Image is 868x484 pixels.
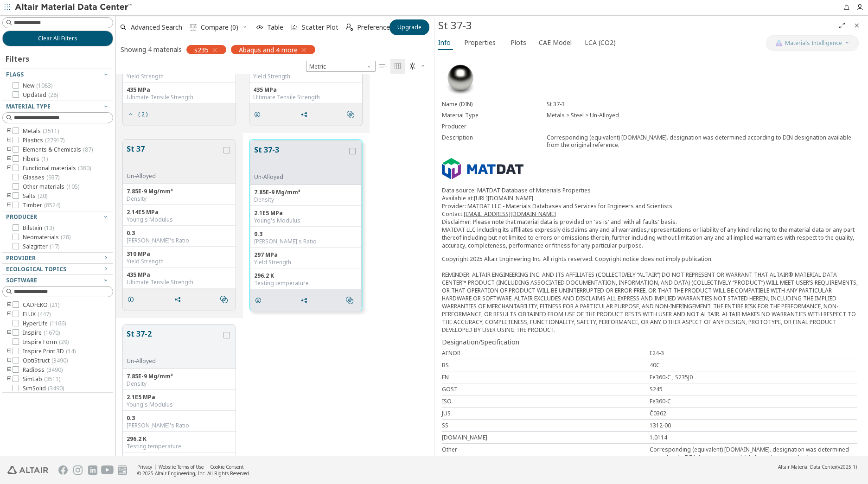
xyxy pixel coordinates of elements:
button: St 37 [127,143,222,172]
span: ( 3490 ) [48,384,64,392]
span: ( 3490 ) [51,357,68,364]
div: 435 MPa [127,86,232,94]
div: Density [127,195,232,203]
button: Material Type [2,101,113,112]
div: Other [442,446,650,461]
div: ISO [442,397,650,405]
span: Table [267,24,283,31]
div: Yield Strength [127,258,232,265]
span: ( 447 ) [38,310,51,318]
span: ( 937 ) [46,173,59,181]
span: Altair Material Data Center [778,464,836,470]
button: Tile View [390,59,405,74]
div: BS [442,361,650,369]
div: Material Type [442,112,547,119]
span: Metric [306,61,376,72]
span: ( 13 ) [44,224,54,232]
i: toogle group [6,146,13,153]
span: ( 1 ) [41,155,48,163]
i: toogle group [6,192,13,200]
div: Ultimate Tensile Strength [127,94,232,101]
span: Salzgitter [23,243,59,250]
div: Producer [442,123,547,130]
span: s235 [194,45,209,54]
button: Provider [2,253,113,264]
button: Share [170,290,189,309]
i: toogle group [6,127,13,135]
i: toogle group [6,376,13,383]
button: Share [296,105,316,124]
span: Scatter Plot [302,24,338,31]
span: ( 21 ) [50,301,59,309]
div: AFNOR [442,349,650,357]
i: toogle group [6,165,13,172]
div: Name (DIN) [442,101,547,108]
i: toogle group [6,137,13,144]
span: ( 1083 ) [36,82,52,89]
div: Fe360-C [650,397,857,405]
div: 7.85E-9 Mg/mm³ [254,189,357,196]
div: 296.2 K [254,272,357,280]
div: 297 MPa [254,251,357,259]
span: Salts [23,192,47,200]
button: Clear All Filters [2,31,113,46]
span: Abaqus and 4 more [239,45,298,54]
button: Details [250,291,270,310]
span: ( 2 ) [138,112,147,117]
img: Material Type Image [442,60,479,97]
div: [PERSON_NAME]'s Ratio [127,237,232,244]
div: 435 MPa [253,86,358,94]
div: S245 [650,385,857,393]
button: Full Screen [835,18,849,33]
button: Producer [2,211,113,223]
span: Inspire [23,329,60,337]
span: Compare (0) [201,24,238,31]
div: 40C [650,361,857,369]
span: Advanced Search [131,24,182,31]
span: ( 1670 ) [44,329,60,337]
span: ( 29 ) [59,338,69,346]
div: Designation/Specification [442,338,861,347]
span: FLUX [23,311,51,318]
i:  [394,63,402,70]
span: Fibers [23,155,48,163]
span: SimLab [23,376,60,383]
span: Material Type [6,102,51,110]
span: Materials Intelligence [785,39,842,47]
span: Other materials [23,183,79,191]
a: Privacy [137,464,152,470]
span: ( 14 ) [66,347,76,355]
span: ( 105 ) [66,183,79,191]
i: toogle group [6,366,13,374]
div: 1.0114 [650,433,857,441]
span: ( 3511 ) [43,127,59,135]
button: Ecological Topics [2,264,113,275]
span: CADFEKO [23,301,59,309]
span: Inspire Print 3D [23,348,76,355]
span: ( 380 ) [78,164,91,172]
span: Flags [6,70,24,78]
a: Website Terms of Use [159,464,204,470]
div: 2.1E5 MPa [127,394,232,401]
a: [URL][DOMAIN_NAME] [474,194,533,202]
div: 0.3 [127,229,232,237]
span: HyperLife [23,320,66,327]
div: Č0362 [650,409,857,417]
span: Plastics [23,137,64,144]
span: ( 17 ) [50,242,59,250]
span: ( 3511 ) [44,375,60,383]
div: EN [442,373,650,381]
span: ( 87 ) [83,146,93,153]
span: Radioss [23,366,63,374]
div: Corresponding (equivalent) [DOMAIN_NAME]. designation was determined according to DIN designation... [547,134,861,149]
button: St 37-2 [127,328,222,357]
button: Theme [405,59,429,74]
div: Un-Alloyed [127,357,222,365]
div: 435 MPa [127,271,232,279]
i: toogle group [6,348,13,355]
i:  [379,63,387,70]
span: Upgrade [397,24,421,31]
div: grid [116,74,434,456]
span: ( 1166 ) [50,319,66,327]
div: Yield Strength [254,259,357,266]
